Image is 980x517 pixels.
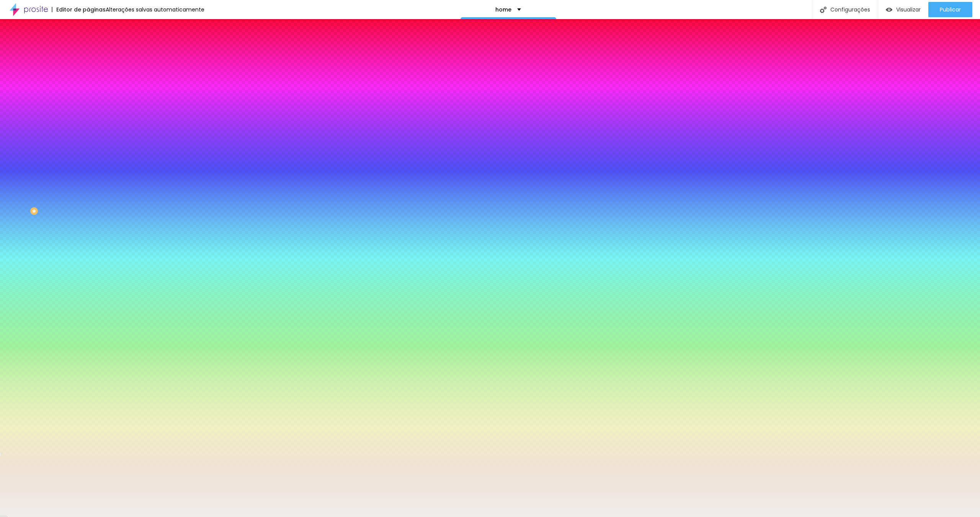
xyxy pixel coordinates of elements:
span: Visualizar [896,7,921,13]
button: Visualizar [878,2,928,17]
span: Publicar [940,7,961,13]
img: Icone [820,7,826,13]
button: Publicar [928,2,972,17]
p: home [495,7,511,12]
img: view-1.svg [886,7,892,13]
div: Editor de páginas [52,7,106,12]
div: Alterações salvas automaticamente [106,7,204,12]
